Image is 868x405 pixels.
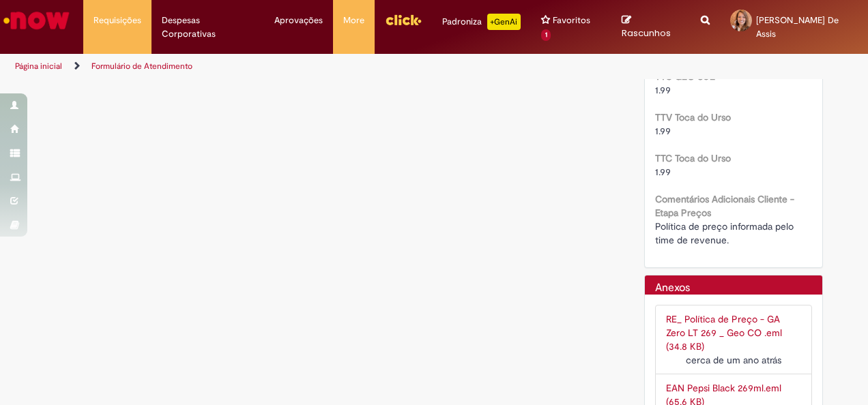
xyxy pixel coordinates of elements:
span: Despesas Corporativas [162,14,254,41]
span: cerca de um ano atrás [686,354,781,366]
a: Página inicial [15,61,62,72]
span: Política de preço informada pelo time de revenue. [655,220,796,246]
p: +GenAi [487,14,521,30]
ul: Trilhas de página [10,54,568,79]
b: Comentários Adicionais Cliente - Etapa Preços [655,193,794,219]
span: [PERSON_NAME] De Assis [756,14,839,40]
span: 1.99 [655,166,671,178]
b: TTV Toca do Urso [655,111,731,123]
h2: Anexos [655,282,690,295]
span: Rascunhos [622,27,671,40]
span: 1 [541,29,551,41]
img: ServiceNow [1,7,72,34]
span: Aprovações [274,14,323,27]
div: Padroniza [442,14,521,30]
a: Formulário de Atendimento [91,61,192,72]
span: More [343,14,364,27]
time: 16/07/2024 09:30:00 [686,354,781,366]
span: 1.99 [655,84,671,96]
span: Requisições [93,14,141,27]
a: Rascunhos [622,14,681,40]
img: click_logo_yellow_360x200.png [385,10,422,30]
span: 1.99 [655,125,671,137]
span: Favoritos [553,14,590,27]
a: RE_ Política de Preço - GA Zero LT 269 _ Geo CO .eml (34.8 KB) [666,313,782,352]
b: TTC Toca do Urso [655,152,731,164]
